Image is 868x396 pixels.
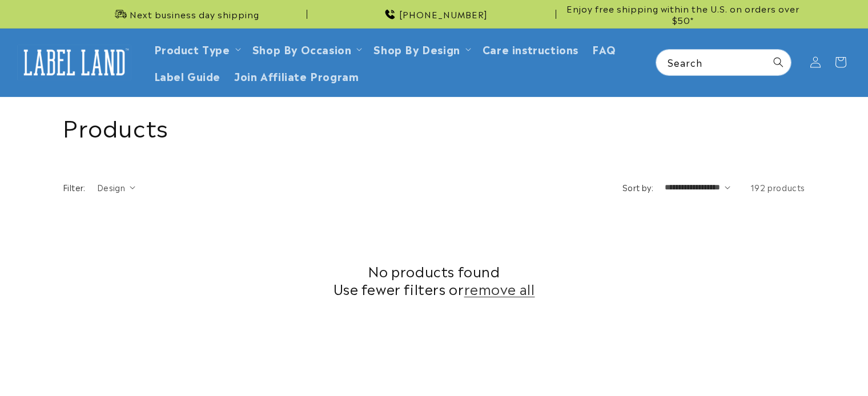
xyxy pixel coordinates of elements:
[234,69,359,82] span: Join Affiliate Program
[561,3,805,25] span: Enjoy free shipping within the U.S. on orders over $50*
[766,50,791,75] button: Search
[147,62,228,89] a: Label Guide
[154,41,230,56] a: Product Type
[592,42,616,55] span: FAQ
[13,41,136,84] a: Label Land
[227,62,365,89] a: Join Affiliate Program
[147,35,246,62] summary: Product Type
[483,42,578,55] span: Care instructions
[622,181,653,193] label: Sort by:
[154,69,221,82] span: Label Guide
[628,342,857,385] iframe: Gorgias Floating Chat
[252,42,352,55] span: Shop By Occasion
[476,35,585,62] a: Care instructions
[246,35,367,62] summary: Shop By Occasion
[97,181,135,193] summary: Design (0 selected)
[750,181,805,193] span: 192 products
[373,41,460,56] a: Shop By Design
[97,181,125,193] span: Design
[63,262,805,297] h2: No products found Use fewer filters or
[399,9,488,20] span: [PHONE_NUMBER]
[130,9,259,20] span: Next business day shipping
[17,45,131,80] img: Label Land
[585,35,623,62] a: FAQ
[63,111,805,141] h1: Products
[464,280,535,297] a: remove all
[367,35,475,62] summary: Shop By Design
[63,181,86,193] h2: Filter:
